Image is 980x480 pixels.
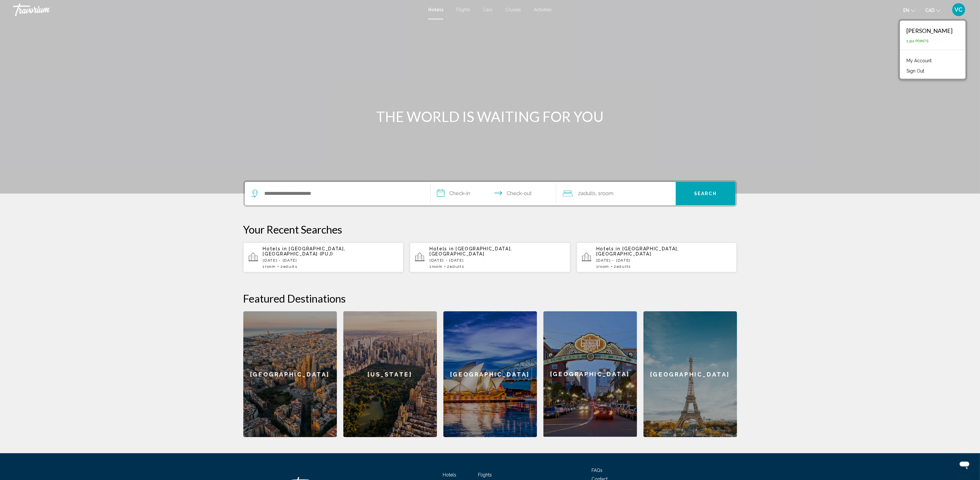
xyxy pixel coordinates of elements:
span: Room [432,264,443,269]
a: Hotels [443,472,456,477]
div: [PERSON_NAME] [906,27,953,34]
span: Adults [283,264,298,269]
span: CAD [925,8,935,13]
button: Change currency [925,5,941,15]
span: 2 [578,189,596,198]
span: Room [601,190,614,196]
button: Check in and out dates [430,182,556,205]
button: Travelers: 2 adults, 0 children [556,182,676,205]
a: [GEOGRAPHIC_DATA] [243,311,337,437]
h1: THE WORLD IS WAITING FOR YOU [369,108,611,125]
span: Hotels in [263,246,287,251]
span: [GEOGRAPHIC_DATA], [GEOGRAPHIC_DATA] [429,246,512,256]
a: Flights [456,7,470,12]
button: Hotels in [GEOGRAPHIC_DATA], [GEOGRAPHIC_DATA][DATE] - [DATE]1Room2Adults [577,242,737,273]
a: Hotels [428,7,443,12]
span: 2 [447,264,464,269]
iframe: Button to launch messaging window [954,454,975,475]
button: Change language [903,5,915,15]
p: Your Recent Searches [243,223,737,236]
span: Adults [581,190,596,196]
span: , 1 [596,189,614,198]
button: Sign Out [903,67,927,75]
a: [GEOGRAPHIC_DATA] [543,311,637,437]
span: VC [955,6,963,13]
a: [GEOGRAPHIC_DATA] [443,311,537,437]
a: [US_STATE] [343,311,437,437]
span: Search [694,191,717,196]
span: 1 [429,264,442,269]
span: [GEOGRAPHIC_DATA], [GEOGRAPHIC_DATA] (PUJ) [263,246,346,256]
span: Room [265,264,276,269]
span: Hotels in [596,246,621,251]
a: My Account [903,56,935,65]
div: Search widget [245,182,735,205]
span: 2 [280,264,298,269]
span: 1,312 Points [906,39,928,43]
span: 1 [263,264,276,269]
button: User Menu [950,3,967,16]
a: Cars [483,7,492,12]
span: Room [599,264,610,269]
button: Hotels in [GEOGRAPHIC_DATA], [GEOGRAPHIC_DATA][DATE] - [DATE]1Room2Adults [410,242,570,273]
span: 1 [596,264,609,269]
button: Search [676,182,735,205]
span: 2 [614,264,631,269]
button: Hotels in [GEOGRAPHIC_DATA], [GEOGRAPHIC_DATA] (PUJ)[DATE] - [DATE]1Room2Adults [243,242,404,273]
p: [DATE] - [DATE] [429,258,565,263]
span: [GEOGRAPHIC_DATA], [GEOGRAPHIC_DATA] [596,246,679,256]
a: Flights [478,472,492,477]
a: FAQs [592,468,603,473]
span: Hotels in [429,246,454,251]
a: Cruises [505,7,521,12]
a: [GEOGRAPHIC_DATA] [643,311,737,437]
span: en [903,8,909,13]
a: Activities [534,7,552,12]
p: [DATE] - [DATE] [596,258,732,263]
span: Adults [450,264,464,269]
a: Travorium [13,3,422,16]
h2: Featured Destinations [243,292,737,305]
span: Adults [617,264,631,269]
p: [DATE] - [DATE] [263,258,399,263]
